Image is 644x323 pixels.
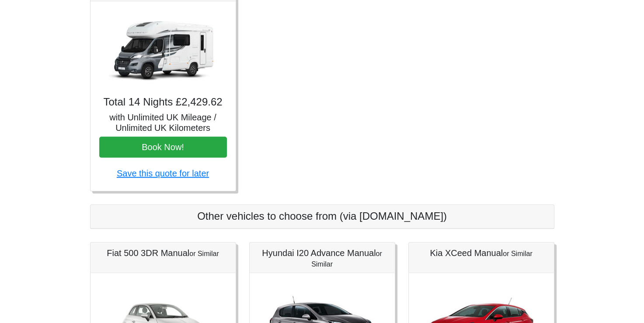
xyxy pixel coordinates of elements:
h4: Total 14 Nights £2,429.62 [99,96,227,109]
small: or Similar [503,250,533,257]
h5: with Unlimited UK Mileage / Unlimited UK Kilometers [99,112,227,133]
h5: Kia XCeed Manual [418,248,545,258]
h5: Fiat 500 3DR Manual [99,248,227,258]
button: Book Now! [99,137,227,158]
small: or Similar [189,250,219,257]
h4: Other vehicles to choose from (via [DOMAIN_NAME]) [99,210,545,223]
img: Auto-trail Imala 615 - 4 Berth [102,10,224,89]
a: Save this quote for later [117,169,209,178]
small: or Similar [311,250,382,268]
h5: Hyundai I20 Advance Manual [258,248,386,269]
